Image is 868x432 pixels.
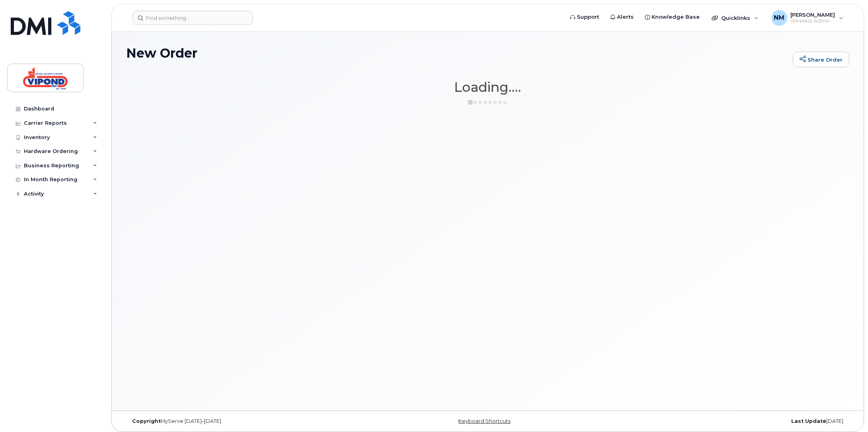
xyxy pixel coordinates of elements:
strong: Copyright [132,418,161,424]
a: Keyboard Shortcuts [458,418,510,424]
img: ajax-loader-3a6953c30dc77f0bf724df975f13086db4f4c1262e45940f03d1251963f1bf2e.gif [468,99,508,105]
div: MyServe [DATE]–[DATE] [126,418,367,424]
div: [DATE] [608,418,849,424]
strong: Last Update [791,418,826,424]
h1: New Order [126,46,789,60]
a: Share Order [793,52,849,68]
h1: Loading.... [126,80,849,94]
